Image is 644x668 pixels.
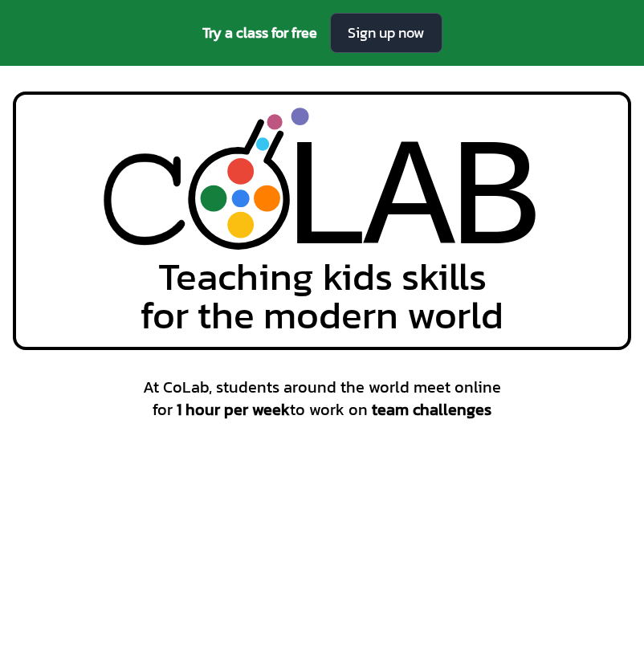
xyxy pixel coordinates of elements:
[29,257,615,334] span: Teaching kids skills for the modern world
[280,110,373,295] div: L
[330,13,442,53] a: Sign up now
[364,110,456,295] div: A
[202,22,317,44] span: Try a class for free
[177,397,290,422] span: 1 hour per week
[450,110,542,295] div: B
[26,376,618,421] span: At CoLab, students around the world meet online for to work on
[372,397,491,422] span: team challenges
